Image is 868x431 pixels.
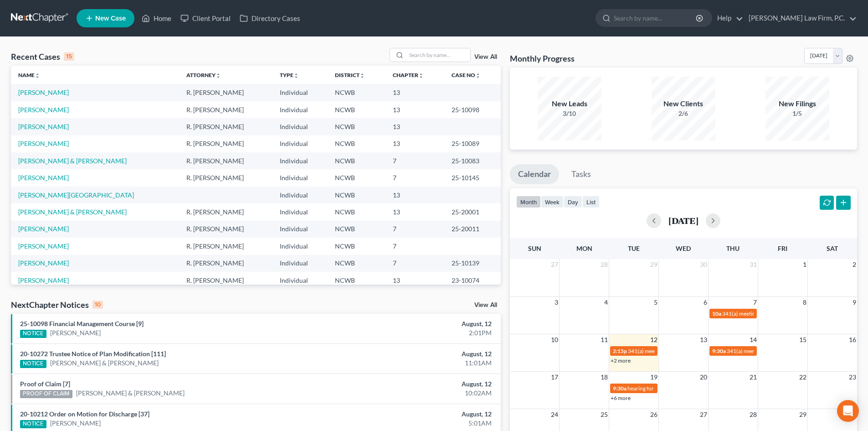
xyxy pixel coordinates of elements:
a: Calendar [510,164,559,184]
td: R. [PERSON_NAME] [179,84,272,101]
span: Thu [726,244,740,252]
button: week [541,196,564,208]
td: 13 [385,101,444,118]
td: Individual [272,221,328,238]
td: NCWB [328,152,385,169]
div: 11:01AM [340,358,492,368]
a: [PERSON_NAME] Law Firm, P.C. [744,10,857,26]
span: 28 [600,259,609,270]
div: Open Intercom Messenger [837,400,859,422]
td: 25-20011 [444,221,501,238]
td: 7 [385,169,444,186]
td: Individual [272,152,328,169]
span: 2:15p [613,348,627,354]
span: 2 [852,259,857,270]
td: 7 [385,255,444,272]
a: View All [474,54,497,60]
a: Tasks [563,164,599,184]
a: Case Nounfold_more [452,72,481,78]
span: 10a [712,310,721,317]
span: 27 [699,409,708,420]
td: Individual [272,238,328,254]
span: 1 [802,259,807,270]
span: 14 [749,334,758,345]
td: R. [PERSON_NAME] [179,272,272,289]
h2: [DATE] [668,216,699,225]
a: [PERSON_NAME][GEOGRAPHIC_DATA] [18,191,134,199]
td: 13 [385,118,444,135]
i: unfold_more [475,73,481,78]
td: NCWB [328,135,385,152]
div: 3/10 [538,109,601,118]
span: 13 [699,334,708,345]
a: +2 more [611,357,631,364]
i: unfold_more [418,73,424,78]
a: 20-10272 Trustee Notice of Plan Modification [111] [20,350,166,358]
a: [PERSON_NAME] & [PERSON_NAME] [18,208,127,216]
td: NCWB [328,221,385,238]
a: [PERSON_NAME] & [PERSON_NAME] [76,389,185,398]
div: New Clients [652,99,715,109]
div: Recent Cases [11,51,74,62]
div: New Filings [765,99,829,109]
a: 25-10098 Financial Management Course [9] [20,320,144,327]
td: NCWB [328,169,385,186]
span: 31 [749,259,758,270]
div: August, 12 [340,319,492,328]
div: 15 [64,52,74,61]
a: Districtunfold_more [335,72,365,78]
a: Nameunfold_more [18,72,40,78]
span: 15 [798,334,807,345]
td: R. [PERSON_NAME] [179,101,272,118]
td: R. [PERSON_NAME] [179,238,272,254]
span: 28 [749,409,758,420]
a: View All [474,302,497,308]
a: [PERSON_NAME] [18,140,69,147]
a: [PERSON_NAME] [18,88,69,96]
td: Individual [272,169,328,186]
span: 26 [649,409,658,420]
a: [PERSON_NAME] [18,242,69,250]
td: 25-10083 [444,152,501,169]
span: 29 [649,259,658,270]
span: Sat [827,244,838,252]
a: Directory Cases [235,10,305,26]
div: New Leads [538,99,601,109]
a: +6 more [611,395,631,401]
div: 5:01AM [340,419,492,428]
a: [PERSON_NAME] [18,225,69,233]
span: 17 [550,372,559,383]
div: PROOF OF CLAIM [20,390,72,398]
div: August, 12 [340,379,492,389]
span: 11 [600,334,609,345]
a: [PERSON_NAME] & [PERSON_NAME] [50,358,159,368]
td: Individual [272,203,328,220]
a: Typeunfold_more [280,72,299,78]
td: NCWB [328,203,385,220]
td: 7 [385,152,444,169]
td: R. [PERSON_NAME] [179,221,272,238]
a: Proof of Claim [7] [20,380,70,388]
span: 6 [703,297,708,308]
div: 10 [92,301,103,309]
input: Search by name... [406,48,470,62]
td: NCWB [328,255,385,272]
a: Chapterunfold_more [393,72,424,78]
input: Search by name... [614,10,697,26]
td: Individual [272,118,328,135]
a: 20-10212 Order on Motion for Discharge [37] [20,410,149,418]
td: R. [PERSON_NAME] [179,169,272,186]
span: 5 [653,297,658,308]
span: Wed [676,244,691,252]
td: Individual [272,135,328,152]
span: 23 [848,372,857,383]
span: 341(a) meeting for [PERSON_NAME] [727,348,815,354]
td: 25-10145 [444,169,501,186]
span: 27 [550,259,559,270]
a: Attorneyunfold_more [186,72,221,78]
span: Sun [528,244,541,252]
td: 25-10139 [444,255,501,272]
td: 7 [385,238,444,254]
span: 16 [848,334,857,345]
a: Home [137,10,176,26]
